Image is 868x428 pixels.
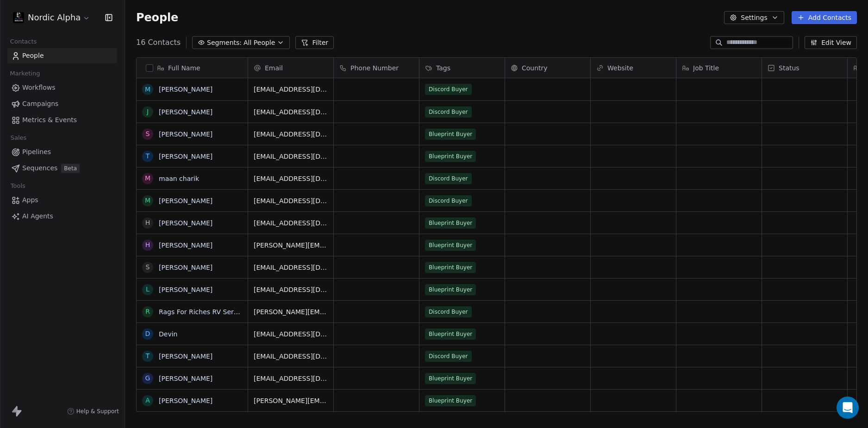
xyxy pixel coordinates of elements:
[425,240,476,251] span: Blueprint Buyer
[254,174,328,183] span: [EMAIL_ADDRESS][DOMAIN_NAME]
[159,219,212,227] a: [PERSON_NAME]
[145,307,150,316] div: R
[693,63,719,73] span: Job Title
[425,284,476,295] span: Blueprint Buyer
[6,67,44,81] span: Marketing
[159,264,212,271] a: [PERSON_NAME]
[425,329,476,340] span: Blueprint Buyer
[425,195,472,206] span: Discord Buyer
[22,195,38,205] span: Apps
[607,63,633,73] span: Website
[145,396,150,405] div: A
[11,10,92,25] button: Nordic Alpha
[505,58,590,78] div: Country
[145,85,150,94] div: M
[13,12,24,23] img: Nordic%20Alpha%20Discord%20Icon.png
[591,58,676,78] div: Website
[22,163,57,173] span: Sequences
[254,396,328,405] span: [PERSON_NAME][EMAIL_ADDRESS][PERSON_NAME][DOMAIN_NAME]
[22,99,58,109] span: Campaigns
[145,329,150,339] div: D
[425,173,472,184] span: Discord Buyer
[136,37,181,48] span: 16 Contacts
[159,175,199,182] a: maan charik
[425,306,472,317] span: Discord Buyer
[254,352,328,361] span: [EMAIL_ADDRESS][DOMAIN_NAME]
[7,96,117,112] a: Campaigns
[67,408,119,415] a: Help & Support
[159,286,212,293] a: [PERSON_NAME]
[207,38,242,48] span: Segments:
[159,130,212,138] a: [PERSON_NAME]
[425,106,472,118] span: Discord Buyer
[146,285,150,294] div: L
[254,285,328,294] span: [EMAIL_ADDRESS][DOMAIN_NAME]
[254,152,328,161] span: [EMAIL_ADDRESS][DOMAIN_NAME]
[762,58,847,78] div: Status
[22,51,44,61] span: People
[248,58,333,78] div: Email
[419,58,505,78] div: Tags
[145,373,150,383] div: G
[425,151,476,162] span: Blueprint Buyer
[837,397,859,419] div: Open Intercom Messenger
[425,395,476,406] span: Blueprint Buyer
[145,174,150,183] div: m
[145,218,150,228] div: H
[22,147,51,157] span: Pipelines
[254,374,328,383] span: [EMAIL_ADDRESS][DOMAIN_NAME]
[295,36,334,49] button: Filter
[159,353,212,360] a: [PERSON_NAME]
[145,240,150,250] div: H
[425,217,476,229] span: Blueprint Buyer
[254,130,328,139] span: [EMAIL_ADDRESS][DOMAIN_NAME]
[7,161,117,176] a: SequencesBeta
[254,196,328,205] span: [EMAIL_ADDRESS][DOMAIN_NAME]
[7,209,117,224] a: AI Agents
[6,179,29,193] span: Tools
[805,36,857,49] button: Edit View
[522,63,548,73] span: Country
[676,58,762,78] div: Job Title
[779,63,799,73] span: Status
[254,263,328,272] span: [EMAIL_ADDRESS][DOMAIN_NAME]
[28,12,81,24] span: Nordic Alpha
[168,63,200,73] span: Full Name
[425,262,476,273] span: Blueprint Buyer
[254,241,328,250] span: [PERSON_NAME][EMAIL_ADDRESS][DOMAIN_NAME]
[159,86,212,93] a: [PERSON_NAME]
[146,262,150,272] div: s
[146,151,150,161] div: T
[137,78,248,412] div: grid
[7,144,117,160] a: Pipelines
[76,408,119,415] span: Help & Support
[159,308,247,316] a: Rags For Riches RV Service
[22,211,53,221] span: AI Agents
[159,397,212,404] a: [PERSON_NAME]
[159,330,177,338] a: Devin
[137,58,248,78] div: Full Name
[254,85,328,94] span: [EMAIL_ADDRESS][DOMAIN_NAME]
[7,48,117,63] a: People
[7,192,117,208] a: Apps
[7,80,117,95] a: Workflows
[425,129,476,140] span: Blueprint Buyer
[425,373,476,384] span: Blueprint Buyer
[254,107,328,117] span: [EMAIL_ADDRESS][DOMAIN_NAME]
[244,38,275,48] span: All People
[147,107,149,117] div: J
[61,164,80,173] span: Beta
[7,112,117,128] a: Metrics & Events
[792,11,857,24] button: Add Contacts
[254,329,328,339] span: [EMAIL_ADDRESS][DOMAIN_NAME]
[425,84,472,95] span: Discord Buyer
[159,108,212,116] a: [PERSON_NAME]
[6,35,41,49] span: Contacts
[334,58,419,78] div: Phone Number
[159,375,212,382] a: [PERSON_NAME]
[159,242,212,249] a: [PERSON_NAME]
[265,63,283,73] span: Email
[254,307,328,316] span: [PERSON_NAME][EMAIL_ADDRESS][PERSON_NAME][DOMAIN_NAME]
[724,11,784,24] button: Settings
[425,351,472,362] span: Discord Buyer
